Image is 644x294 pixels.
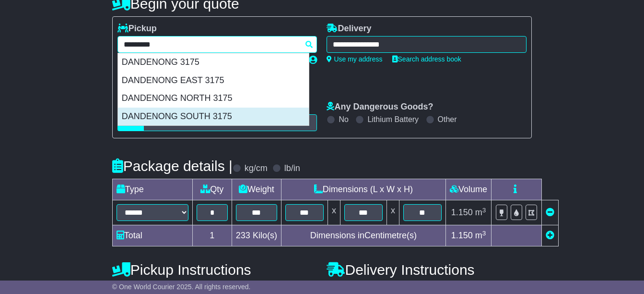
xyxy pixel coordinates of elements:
span: © One World Courier 2025. All rights reserved. [112,283,251,291]
td: Dimensions in Centimetre(s) [281,225,445,246]
span: 1.150 [451,231,473,240]
td: Qty [192,179,232,200]
label: lb/in [284,163,300,174]
h4: Pickup Instructions [112,262,317,278]
label: Lithium Battery [367,115,419,124]
label: Any Dangerous Goods? [327,102,433,112]
label: No [339,115,348,124]
span: m [475,208,486,217]
div: DANDENONG NORTH 3175 [118,89,309,108]
td: Total [112,225,192,246]
sup: 3 [482,207,486,214]
sup: 3 [482,230,486,237]
label: kg/cm [245,163,268,174]
span: 1.150 [451,208,473,217]
label: Other [438,115,457,124]
td: Weight [232,179,281,200]
td: 1 [192,225,232,246]
a: Add new item [546,231,554,240]
div: DANDENONG EAST 3175 [118,72,309,90]
label: Delivery [327,24,371,34]
td: Type [112,179,192,200]
h4: Package details | [112,158,233,174]
span: m [475,231,486,240]
td: Volume [445,179,491,200]
td: x [328,200,340,225]
a: Remove this item [546,208,554,217]
label: Pickup [117,24,157,34]
span: 233 [236,231,250,240]
a: Search address book [392,55,461,63]
td: x [386,200,399,225]
td: Dimensions (L x W x H) [281,179,445,200]
h4: Delivery Instructions [327,262,532,278]
div: DANDENONG 3175 [118,53,309,72]
a: Use my address [327,55,382,63]
td: Kilo(s) [232,225,281,246]
div: DANDENONG SOUTH 3175 [118,108,309,126]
